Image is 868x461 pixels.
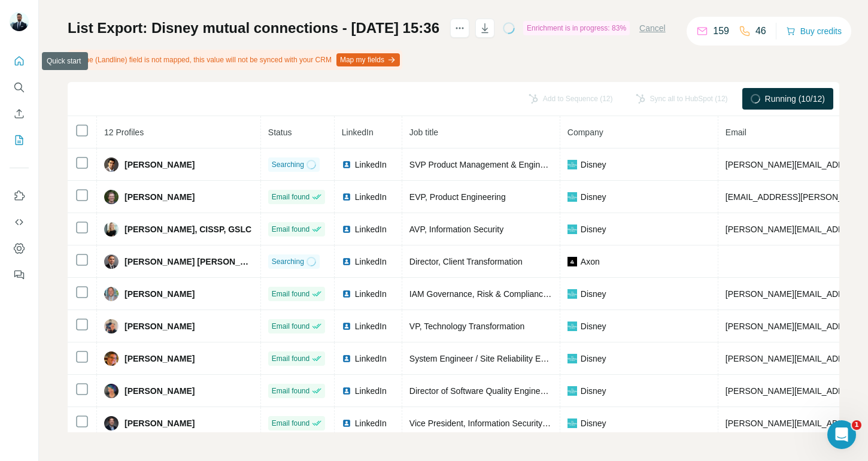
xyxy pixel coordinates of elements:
span: Searching [272,256,304,267]
span: [PERSON_NAME], CISSP, GSLC [125,223,251,235]
span: Disney [581,353,606,365]
img: Avatar [104,287,119,301]
button: My lists [10,129,29,151]
span: [PERSON_NAME] [125,288,195,300]
img: Avatar [104,384,119,398]
img: Avatar [104,157,119,172]
span: [PERSON_NAME] [125,353,195,365]
span: SVP Product Management & Engineering [409,160,563,169]
img: LinkedIn logo [342,322,351,331]
span: Running (10/12) [765,93,825,105]
button: Map my fields [336,53,400,66]
span: Axon [581,256,600,268]
div: Enrichment is in progress: 83% [523,21,630,35]
span: LinkedIn [355,320,387,332]
button: Enrich CSV [10,103,29,125]
span: Disney [581,417,606,429]
img: Avatar [104,351,119,366]
span: [PERSON_NAME] [125,320,195,332]
span: Disney [581,288,606,300]
span: Searching [272,159,304,170]
iframe: Intercom live chat [827,420,856,449]
span: Email found [272,353,309,364]
p: 46 [755,24,766,38]
p: 159 [713,24,729,38]
span: [PERSON_NAME] [125,159,195,171]
img: LinkedIn logo [342,418,351,428]
span: EVP, Product Engineering [409,192,506,202]
span: AVP, Information Security [409,225,503,234]
span: [PERSON_NAME] [125,385,195,397]
img: LinkedIn logo [342,289,351,299]
span: Disney [581,159,606,171]
span: Email found [272,321,309,332]
span: Status [268,128,292,137]
span: LinkedIn [355,191,387,203]
span: Email found [272,289,309,299]
span: Disney [581,385,606,397]
img: company-logo [567,322,577,331]
img: company-logo [567,160,577,169]
span: Disney [581,320,606,332]
button: Quick start [10,50,29,72]
img: Avatar [104,416,119,430]
button: Dashboard [10,238,29,259]
span: 12 Profiles [104,128,144,137]
img: Avatar [104,254,119,269]
span: LinkedIn [355,223,387,235]
button: Use Surfe API [10,211,29,233]
span: LinkedIn [355,256,387,268]
button: Feedback [10,264,29,286]
span: [PERSON_NAME] [PERSON_NAME] [125,256,253,268]
img: Avatar [104,319,119,333]
img: LinkedIn logo [342,160,351,169]
span: Disney [581,223,606,235]
span: LinkedIn [355,385,387,397]
span: System Engineer / Site Reliability Engineer [409,354,569,363]
img: LinkedIn logo [342,192,351,202]
span: LinkedIn [355,353,387,365]
img: company-logo [567,418,577,428]
div: Phone (Landline) field is not mapped, this value will not be synced with your CRM [68,50,402,70]
span: Job title [409,128,438,137]
button: Search [10,77,29,98]
span: IAM Governance, Risk & Compliance Leader [409,289,576,299]
span: Director of Software Quality Engineering [409,386,559,396]
span: Disney [581,191,606,203]
h1: List Export: Disney mutual connections - [DATE] 15:36 [68,19,439,38]
button: actions [450,19,469,38]
button: Buy credits [786,23,842,40]
span: Email [726,128,746,137]
img: LinkedIn logo [342,354,351,363]
span: LinkedIn [355,417,387,429]
img: LinkedIn logo [342,257,351,266]
span: Vice President, Information Security Officer of Disney Entertainment & ESPN [409,418,694,428]
span: [PERSON_NAME] [125,417,195,429]
img: company-logo [567,354,577,363]
img: Avatar [10,12,29,31]
img: company-logo [567,225,577,234]
span: LinkedIn [355,288,387,300]
img: company-logo [567,386,577,396]
span: 1 [852,420,861,430]
img: Avatar [104,222,119,236]
img: company-logo [567,257,577,266]
img: Avatar [104,190,119,204]
span: Email found [272,418,309,429]
span: Email found [272,192,309,202]
span: VP, Technology Transformation [409,322,525,331]
span: Director, Client Transformation [409,257,523,266]
span: [PERSON_NAME] [125,191,195,203]
img: company-logo [567,289,577,299]
img: LinkedIn logo [342,225,351,234]
span: Company [567,128,603,137]
img: LinkedIn logo [342,386,351,396]
span: Email found [272,386,309,396]
span: Email found [272,224,309,235]
span: LinkedIn [342,128,374,137]
button: Cancel [639,22,666,34]
span: LinkedIn [355,159,387,171]
img: company-logo [567,192,577,202]
button: Use Surfe on LinkedIn [10,185,29,207]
